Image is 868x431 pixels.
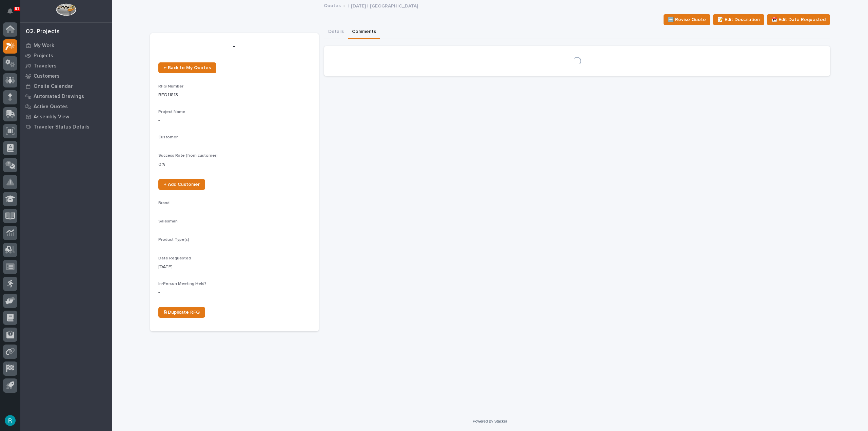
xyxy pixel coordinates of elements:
p: My Work [34,43,54,49]
button: Notifications [3,4,17,18]
p: Assembly View [34,114,69,120]
span: 📝 Edit Description [717,16,760,24]
span: Brand [158,201,170,205]
button: 🆕 Revise Quote [664,14,710,25]
a: Travelers [20,61,112,71]
span: ← Back to My Quotes [164,65,211,70]
span: In-Person Meeting Held? [158,282,206,286]
span: 📅 Edit Date Requested [771,16,826,24]
span: Success Rate (from customer) [158,154,218,158]
p: Onsite Calendar [34,83,73,90]
a: ⎘ Duplicate RFQ [158,307,205,318]
span: Project Name [158,110,185,114]
span: RFQ Number [158,84,183,89]
p: RFQ11813 [158,92,311,99]
button: 📅 Edit Date Requested [767,14,830,25]
a: Projects [20,51,112,61]
div: 02. Projects [26,28,60,36]
p: Automated Drawings [34,94,84,100]
a: Customers [20,71,112,81]
p: 61 [15,6,19,11]
p: Travelers [34,63,57,69]
span: Customer [158,135,178,139]
span: + Add Customer [164,182,200,187]
p: Traveler Status Details [34,124,90,130]
a: Powered By Stacker [473,419,507,423]
span: Product Type(s) [158,238,189,242]
span: 🆕 Revise Quote [668,16,706,24]
p: Active Quotes [34,104,68,110]
a: Assembly View [20,112,112,122]
a: Quotes [324,1,341,9]
img: Workspace Logo [56,3,76,16]
a: ← Back to My Quotes [158,62,216,73]
p: - [158,117,311,124]
span: Date Requested [158,256,191,260]
span: ⎘ Duplicate RFQ [164,310,200,315]
a: Traveler Status Details [20,122,112,132]
a: Active Quotes [20,101,112,112]
p: 0 % [158,161,311,168]
button: Details [324,25,348,39]
p: Customers [34,73,60,79]
button: users-avatar [3,413,17,428]
div: Notifications61 [8,8,17,19]
p: [DATE] [158,263,311,271]
a: + Add Customer [158,179,205,190]
button: 📝 Edit Description [713,14,764,25]
a: Automated Drawings [20,91,112,101]
button: Comments [348,25,380,39]
p: | [DATE] | [GEOGRAPHIC_DATA] [348,2,418,9]
p: Projects [34,53,53,59]
a: Onsite Calendar [20,81,112,91]
a: My Work [20,40,112,51]
span: Salesman [158,219,178,223]
p: - [158,41,311,51]
p: - [158,289,311,296]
